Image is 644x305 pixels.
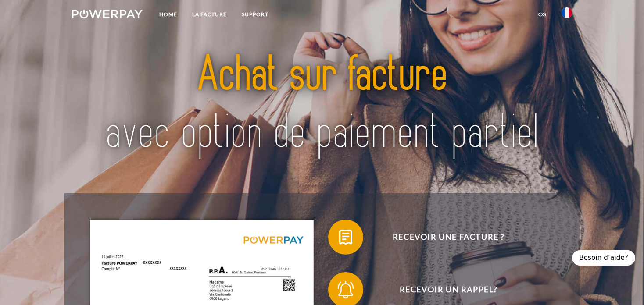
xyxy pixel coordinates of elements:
a: LA FACTURE [185,7,234,22]
iframe: Bouton de lancement de la fenêtre de messagerie [609,270,637,298]
div: Besoin d’aide? [572,250,635,266]
a: Home [152,7,185,22]
img: qb_bill.svg [335,226,357,248]
img: fr [562,7,572,18]
img: logo-powerpay-white.svg [72,10,143,18]
img: qb_bell.svg [335,279,357,301]
button: Recevoir une facture ? [328,220,556,255]
span: Recevoir une facture ? [341,220,556,255]
a: CG [531,7,554,22]
img: title-powerpay_fr.svg [97,31,547,177]
a: Support [234,7,276,22]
